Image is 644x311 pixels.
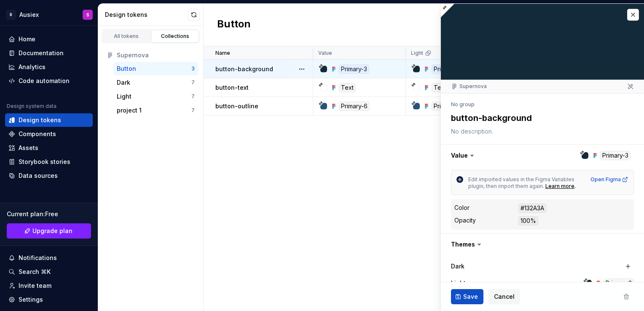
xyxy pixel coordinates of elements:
[191,93,195,100] div: 7
[590,176,628,183] a: Open Figma
[117,51,195,59] div: Supernova
[19,282,51,290] div: Invite team
[449,110,632,126] textarea: button-background
[113,90,198,103] button: Light7
[215,83,249,92] p: button-text
[5,127,93,141] a: Components
[5,155,93,169] a: Storybook stories
[451,83,487,90] div: Supernova
[113,62,198,75] button: Button3
[19,254,57,262] div: Notifications
[19,268,51,276] div: Search ⌘K
[105,33,148,40] div: All tokens
[7,210,91,218] div: Current plan : Free
[215,50,230,56] p: Name
[339,64,369,74] div: Primary-3
[5,74,93,88] a: Code automation
[5,293,93,306] a: Settings
[2,5,96,24] button: BAusiexS
[19,35,35,43] div: Home
[117,78,130,87] div: Dark
[19,172,58,180] div: Data sources
[117,106,142,115] div: project 1
[5,113,93,127] a: Design tokens
[19,116,61,124] div: Design tokens
[19,158,70,166] div: Storybook stories
[19,11,39,19] div: Ausiex
[468,176,576,189] span: Edit imported values in the Figma Variables plugin, then import them again.
[5,32,93,46] a: Home
[19,63,46,71] div: Analytics
[215,65,273,73] p: button-background
[191,65,195,72] div: 3
[339,102,370,111] div: Primary-6
[5,60,93,74] a: Analytics
[154,33,196,40] div: Collections
[604,279,634,288] div: Primary-3
[117,64,136,73] div: Button
[19,295,43,304] div: Settings
[5,46,93,60] a: Documentation
[7,223,91,239] a: Upgrade plan
[7,103,56,110] div: Design system data
[215,102,258,110] p: button-outline
[117,92,131,101] div: Light
[105,11,188,19] div: Design tokens
[5,169,93,182] a: Data sources
[518,216,538,225] div: 100%
[5,265,93,279] button: Search ⌘K
[454,216,476,225] div: Opacity
[451,279,466,287] label: Light
[545,183,574,190] a: Learn more
[19,130,56,138] div: Components
[5,141,93,155] a: Assets
[518,204,546,213] div: #132A3A
[19,49,64,57] div: Documentation
[5,251,93,265] button: Notifications
[488,289,520,304] button: Cancel
[32,227,72,235] span: Upgrade plan
[454,204,470,212] div: Color
[432,64,462,74] div: Primary-3
[494,292,515,301] span: Cancel
[451,101,475,108] div: No group
[19,77,70,85] div: Code automation
[451,289,483,304] button: Save
[432,102,462,111] div: Primary-6
[339,83,356,92] div: Text
[217,17,251,32] h2: Button
[191,107,195,114] div: 7
[113,76,198,89] button: Dark7
[6,10,16,20] div: B
[86,11,89,18] div: S
[451,262,464,271] label: Dark
[191,79,195,86] div: 7
[19,144,38,152] div: Assets
[463,292,478,301] span: Save
[432,83,448,92] div: Text
[5,279,93,292] a: Invite team
[411,50,423,56] p: Light
[574,183,576,189] span: .
[113,104,198,117] button: project 17
[318,50,332,56] p: Value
